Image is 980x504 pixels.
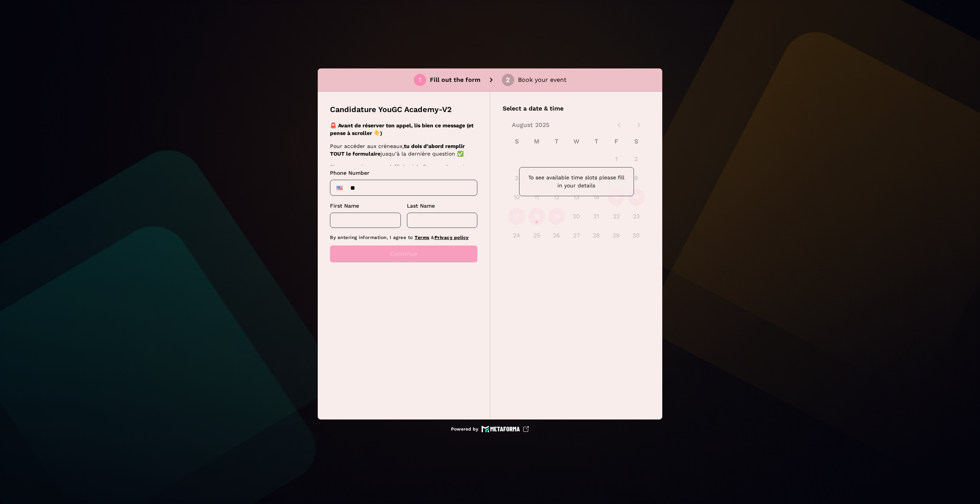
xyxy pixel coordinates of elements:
[330,142,475,158] p: Pour accéder aux créneaux, jusqu’à la dernière question ✅
[332,182,347,194] div: United States: + 1
[506,76,510,83] div: 2
[518,75,567,85] p: Book your event
[330,203,359,209] span: First Name
[431,235,434,240] span: &
[430,75,480,85] p: Fill out the form
[451,426,529,432] a: Powered by
[330,122,474,136] strong: 🚨 Avant de réserver ton appel, lis bien ce message (et pense à scroller 👇)
[330,104,452,115] p: Candidature YouGC Academy-V2
[407,203,435,209] span: Last Name
[419,76,421,83] div: 1
[434,235,469,240] a: Privacy policy
[415,235,430,240] a: Terms
[330,170,369,176] span: Phone Number
[503,104,650,113] p: Select a date & time
[330,234,477,241] p: By entering information, I agree to
[330,163,475,178] p: Si aucun créneau ne s’affiche à la fin, pas de panique :
[451,426,479,432] p: Powered by
[526,174,627,190] p: To see available time slots please fill in your details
